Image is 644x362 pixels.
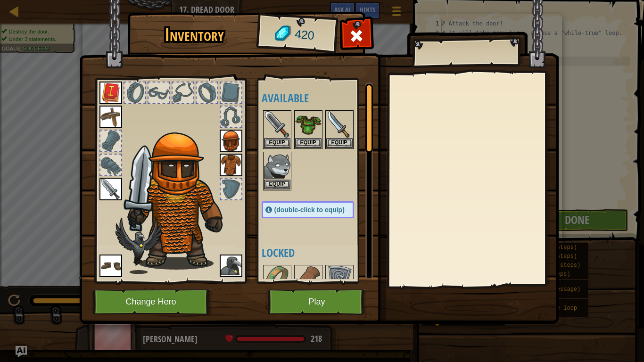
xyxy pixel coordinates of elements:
[99,255,122,277] img: portrait.png
[220,130,242,152] img: portrait.png
[116,217,162,274] img: raven-paper-doll.png
[268,289,366,315] button: Play
[264,111,290,138] img: portrait.png
[294,26,315,44] span: 420
[274,206,345,214] span: (double-click to equip)
[326,111,353,138] img: portrait.png
[99,178,122,200] img: portrait.png
[264,153,290,179] img: portrait.png
[295,266,322,292] img: portrait.png
[295,138,322,148] button: Equip
[123,132,239,270] img: male.png
[295,111,322,138] img: portrait.png
[262,92,373,104] h4: Available
[326,266,353,292] img: portrait.png
[134,25,255,45] h1: Inventory
[99,106,122,128] img: portrait.png
[99,82,122,104] img: portrait.png
[220,255,242,277] img: portrait.png
[264,266,290,292] img: portrait.png
[264,138,290,148] button: Equip
[123,132,239,270] img: Gordon-Head.png
[264,180,290,189] button: Equip
[326,138,353,148] button: Equip
[262,247,373,259] h4: Locked
[220,154,242,176] img: portrait.png
[92,289,212,315] button: Change Hero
